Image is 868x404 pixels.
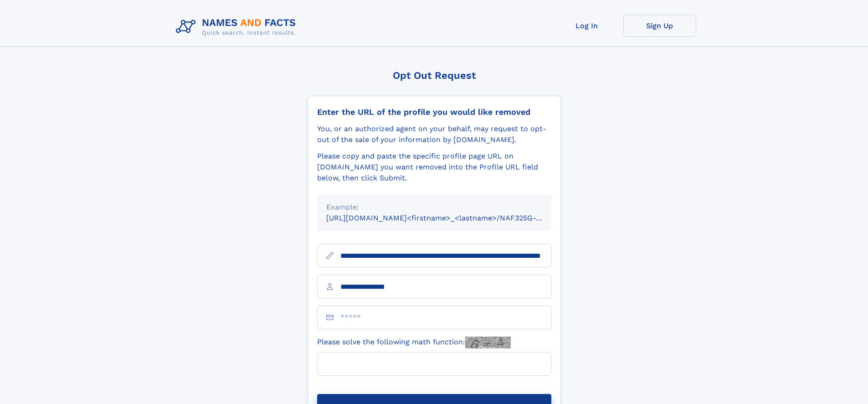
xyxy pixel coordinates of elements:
[317,337,511,348] label: Please solve the following math function:
[326,202,542,213] div: Example:
[317,123,551,145] div: You, or an authorized agent on your behalf, may request to opt-out of the sale of your informatio...
[172,15,303,39] img: Logo Names and Facts
[550,15,623,37] a: Log In
[308,70,561,81] div: Opt Out Request
[317,151,551,184] div: Please copy and paste the specific profile page URL on [DOMAIN_NAME] you want removed into the Pr...
[326,214,569,222] small: [URL][DOMAIN_NAME]<firstname>_<lastname>/NAF325G-xxxxxxxx
[317,107,551,117] div: Enter the URL of the profile you would like removed
[623,15,696,37] a: Sign Up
